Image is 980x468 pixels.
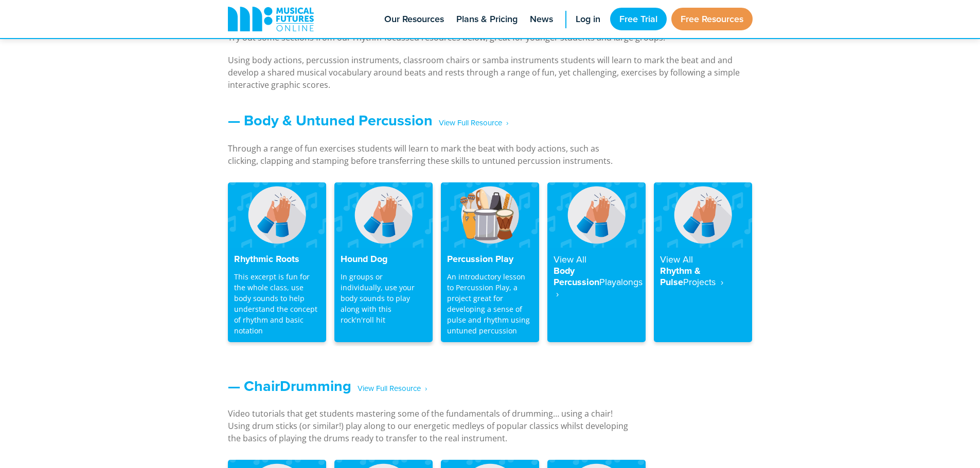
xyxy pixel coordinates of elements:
a: Free Trial [610,8,667,30]
p: Using body actions, percussion instruments, classroom chairs or samba instruments students will l... [228,54,753,91]
p: In groups or individually, use your body sounds to play along with this rock'n'roll hit [341,271,426,325]
a: View AllBody PercussionPlayalongs ‎ › [547,182,646,342]
p: Through a range of fun exercises students will learn to mark the beat with body actions, such as ... [228,142,629,167]
h4: Rhythm & Pulse [660,254,746,288]
h4: Percussion Play [447,254,533,265]
span: Our Resources [384,12,444,26]
span: Plans & Pricing [456,12,518,26]
p: An introductory lesson to Percussion Play, a project great for developing a sense of pulse and rh... [447,271,533,336]
strong: Playalongs ‎ › [554,275,643,300]
a: — Body & Untuned Percussion‎ ‎ ‎ View Full Resource‎‏‏‎ ‎ › [228,109,508,131]
span: ‎ ‎ ‎ View Full Resource‎‏‏‎ ‎ › [351,380,427,398]
a: Rhythmic Roots This excerpt is fun for the whole class, use body sounds to help understand the co... [228,182,326,342]
strong: Projects ‎ › [683,275,723,288]
p: Video tutorials that get students mastering some of the fundamentals of drumming… using a chair! ... [228,407,629,444]
span: Log in [576,12,600,26]
a: View AllRhythm & PulseProjects ‎ › [654,182,752,342]
h4: Rhythmic Roots [234,254,320,265]
a: Free Resources [671,8,753,30]
strong: View All [554,253,586,266]
span: ‎ ‎ ‎ View Full Resource‎‏‏‎ ‎ › [433,114,508,132]
p: This excerpt is fun for the whole class, use body sounds to help understand the concept of rhythm... [234,271,320,336]
a: — ChairDrumming‎ ‎ ‎ View Full Resource‎‏‏‎ ‎ › [228,375,427,397]
h4: Hound Dog [341,254,426,265]
strong: View All [660,253,693,266]
a: Percussion Play An introductory lesson to Percussion Play, a project great for developing a sense... [441,182,539,342]
h4: Body Percussion [554,254,639,299]
a: Hound Dog In groups or individually, use your body sounds to play along with this rock'n'roll hit [334,182,433,342]
span: News [530,12,553,26]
